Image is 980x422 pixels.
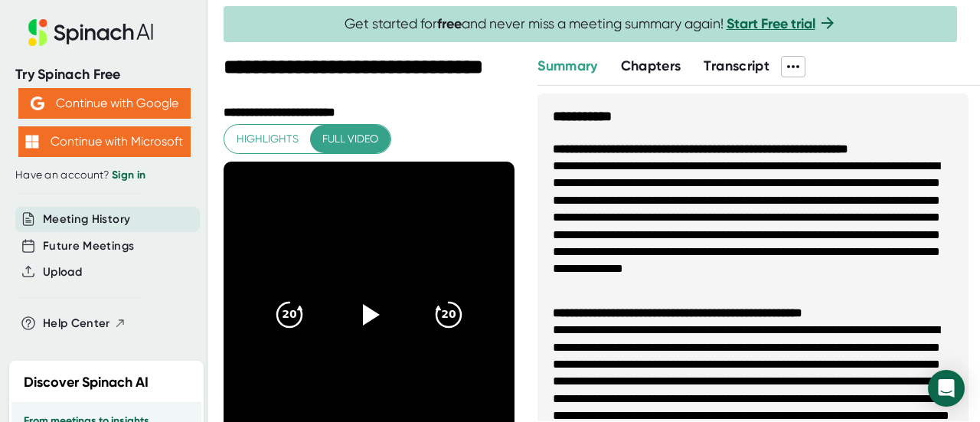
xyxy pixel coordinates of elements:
[43,237,134,255] button: Future Meetings
[345,15,837,33] span: Get started for and never miss a meeting summary again!
[112,168,145,182] a: Sign in
[18,126,191,157] button: Continue with Microsoft
[322,129,378,149] span: Full video
[704,57,769,74] span: Transcript
[43,315,126,332] button: Help Center
[15,168,193,182] div: Have an account?
[237,129,299,149] span: Highlights
[43,211,130,228] button: Meeting History
[310,125,390,153] button: Full video
[24,372,149,393] h2: Discover Spinach AI
[31,97,44,110] img: Aehbyd4JwY73AAAAAElFTkSuQmCC
[537,57,597,74] span: Summary
[224,125,311,153] button: Highlights
[704,56,769,77] button: Transcript
[43,263,82,281] button: Upload
[727,15,815,32] a: Start Free trial
[928,370,965,407] div: Open Intercom Messenger
[437,15,462,32] b: free
[621,57,681,74] span: Chapters
[621,56,681,77] button: Chapters
[15,66,193,83] div: Try Spinach Free
[43,315,110,332] span: Help Center
[18,88,191,119] button: Continue with Google
[537,56,597,77] button: Summary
